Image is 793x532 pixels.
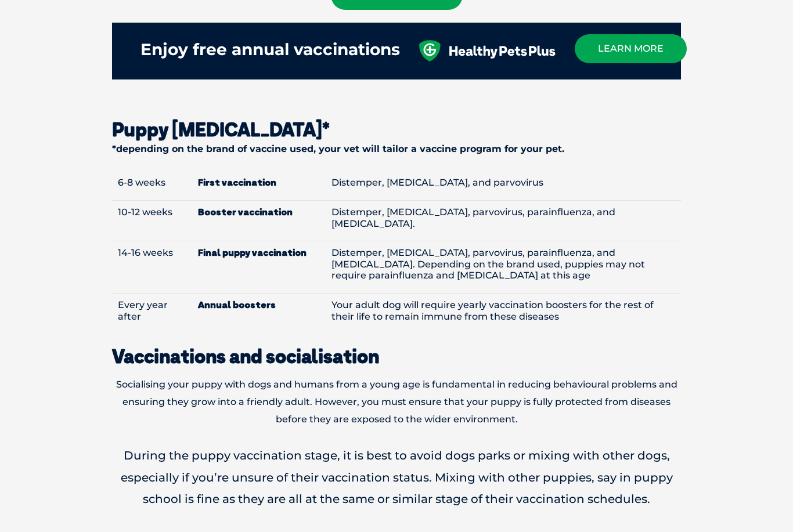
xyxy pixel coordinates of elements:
p: During the puppy vaccination stage, it is best to avoid dogs parks or mixing with other dogs, esp... [112,445,681,510]
strong: Annual boosters [198,299,320,310]
strong: Puppy [MEDICAL_DATA]* [112,118,329,141]
td: Distemper, [MEDICAL_DATA], parvovirus, parainfluenza, and [MEDICAL_DATA]. [326,200,682,241]
strong: *depending on the brand of vaccine used, your vet will tailor a vaccine program for your pet. [112,143,564,154]
td: 14-16 weeks [112,241,192,294]
button: Search [770,53,782,64]
td: Every year after [112,293,192,334]
td: 6-8 weeks [112,171,192,200]
strong: Booster vaccination [198,207,320,218]
img: healthy-pets-plus.svg [417,40,556,61]
div: Enjoy free annual vaccinations [140,34,400,64]
strong: Vaccinations and socialisation [112,345,379,368]
strong: First vaccination [198,177,320,188]
td: Distemper, [MEDICAL_DATA], and parvovirus [326,171,682,200]
td: Your adult dog will require yearly vaccination boosters for the rest of their life to remain immu... [326,293,682,334]
td: 10-12 weeks [112,200,192,241]
a: learn more [575,34,687,63]
td: Distemper, [MEDICAL_DATA], parvovirus, parainfluenza, and [MEDICAL_DATA]. Depending on the brand ... [326,241,682,294]
p: Socialising your puppy with dogs and humans from a young age is fundamental in reducing behaviour... [112,376,681,428]
strong: Final puppy vaccination [198,247,320,258]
